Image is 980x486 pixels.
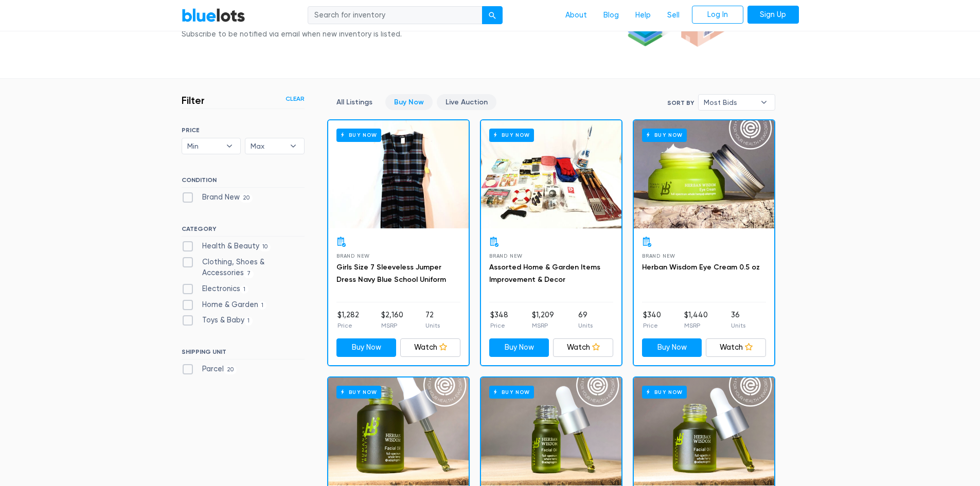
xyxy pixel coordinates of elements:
b: ▾ [219,138,240,154]
b: ▾ [282,138,304,154]
h6: CATEGORY [182,225,305,237]
a: Buy Now [634,120,774,228]
p: MSRP [532,321,554,330]
a: All Listings [328,94,381,110]
span: Most Bids [704,95,755,110]
a: Buy Now [385,94,433,110]
a: Buy Now [634,377,774,485]
a: Blog [595,6,627,25]
h3: Filter [182,94,205,106]
p: Price [337,321,359,330]
label: Electronics [182,283,249,295]
a: Watch [553,338,613,357]
a: Clear [286,94,305,103]
li: 36 [731,310,745,330]
a: Sell [659,6,688,25]
span: Brand New [642,253,675,259]
li: $1,440 [684,310,708,330]
span: Brand New [489,253,523,259]
li: $1,209 [532,310,554,330]
span: Max [251,138,284,154]
p: MSRP [684,321,708,330]
h6: SHIPPING UNIT [182,348,305,359]
h6: Buy Now [489,129,534,141]
a: Log In [692,6,743,24]
li: 69 [578,310,593,330]
p: Units [425,321,440,330]
span: 20 [224,366,237,374]
span: 1 [258,301,267,310]
a: Buy Now [481,120,621,228]
label: Brand New [182,192,253,203]
label: Toys & Baby [182,315,253,326]
a: Buy Now [328,377,469,485]
h6: Buy Now [642,386,687,399]
p: Units [731,321,745,330]
li: 72 [425,310,440,330]
label: Home & Garden [182,299,267,311]
h6: PRICE [182,127,305,134]
a: Sign Up [747,6,799,24]
a: Watch [400,338,460,357]
h6: Buy Now [642,129,687,141]
a: About [557,6,595,25]
li: $348 [490,310,508,330]
label: Health & Beauty [182,241,271,252]
p: Units [578,321,593,330]
h6: Buy Now [336,386,381,399]
input: Search for inventory [308,6,483,25]
b: ▾ [753,95,775,110]
label: Sort By [667,98,694,107]
span: 7 [244,270,254,278]
h6: Buy Now [336,129,381,141]
span: 1 [244,317,253,325]
a: BlueLots [182,8,245,23]
span: Min [187,138,221,154]
h6: CONDITION [182,176,305,188]
a: Buy Now [489,338,549,357]
a: Assorted Home & Garden Items Improvement & Decor [489,263,600,284]
p: MSRP [381,321,403,330]
li: $340 [643,310,661,330]
span: 1 [240,285,249,294]
label: Clothing, Shoes & Accessories [182,257,305,279]
a: Help [627,6,659,25]
a: Herban Wisdom Eye Cream 0.5 oz [642,263,760,272]
p: Price [643,321,661,330]
a: Watch [706,338,766,357]
p: Price [490,321,508,330]
a: Buy Now [642,338,702,357]
div: Subscribe to be notified via email when new inventory is listed. [182,29,405,40]
a: Buy Now [336,338,397,357]
li: $2,160 [381,310,403,330]
h6: Buy Now [489,386,534,399]
span: Brand New [336,253,370,259]
a: Buy Now [328,120,469,228]
a: Buy Now [481,377,621,485]
span: 10 [259,243,271,251]
a: Girls Size 7 Sleeveless Jumper Dress Navy Blue School Uniform [336,263,446,284]
li: $1,282 [337,310,359,330]
span: 20 [240,194,253,202]
label: Parcel [182,364,237,375]
a: Live Auction [437,94,496,110]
